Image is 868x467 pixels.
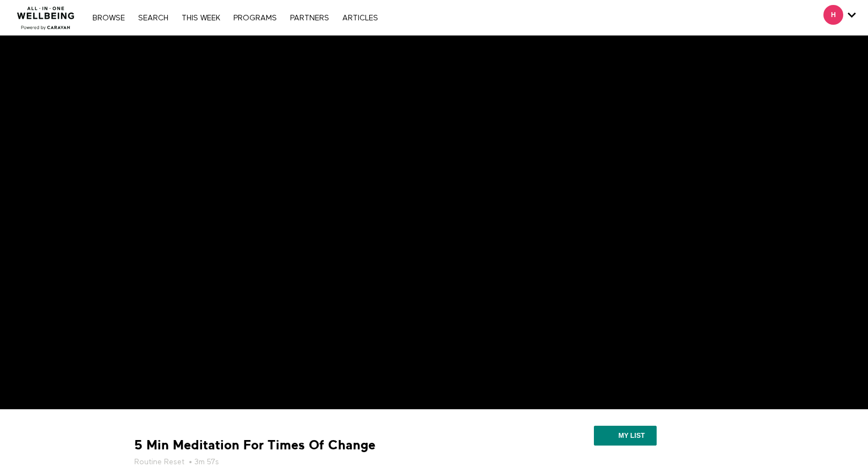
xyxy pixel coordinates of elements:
[285,14,335,22] a: PARTNERS
[87,12,383,23] nav: Primary
[134,437,375,454] strong: 5 Min Meditation For Times Of Change
[228,14,282,22] a: PROGRAMS
[87,14,130,22] a: Browse
[594,426,656,446] button: My list
[337,14,384,22] a: ARTICLES
[133,14,174,22] a: Search
[176,14,226,22] a: THIS WEEK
